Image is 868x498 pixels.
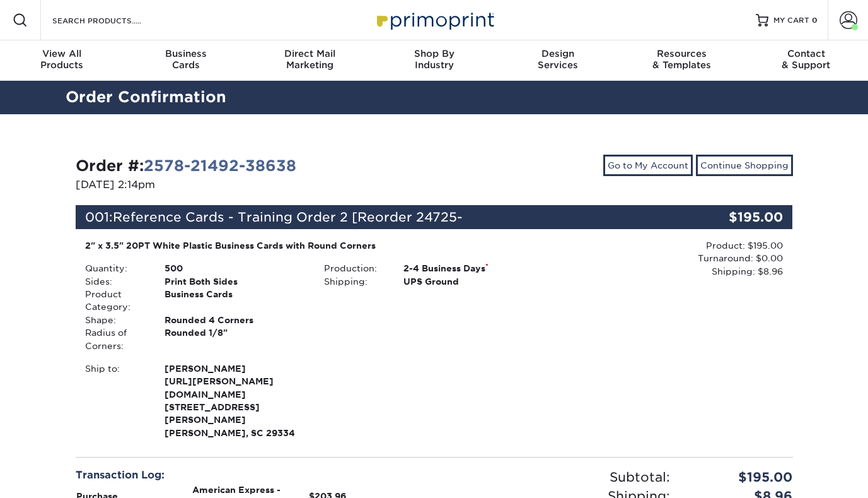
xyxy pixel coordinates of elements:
span: [STREET_ADDRESS][PERSON_NAME] [165,401,305,427]
div: $195.00 [680,468,802,487]
div: & Support [744,48,868,71]
div: 2" x 3.5" 20PT White Plastic Business Cards with Round Corners [85,239,545,252]
span: [URL][PERSON_NAME][DOMAIN_NAME] [165,375,305,401]
div: Business Cards [155,288,315,314]
a: BusinessCards [124,40,248,81]
span: Business [124,48,248,59]
div: Ship to: [76,362,155,439]
span: [PERSON_NAME] [165,362,305,375]
div: Rounded 4 Corners [155,314,315,326]
div: & Templates [620,48,744,71]
span: Design [496,48,620,59]
div: Shipping: [315,275,394,288]
div: 001: [76,205,673,229]
div: Production: [315,262,394,275]
a: Shop ByIndustry [372,40,496,81]
div: Marketing [248,48,372,71]
strong: [PERSON_NAME], SC 29334 [165,362,305,438]
div: Industry [372,48,496,71]
p: [DATE] 2:14pm [76,177,425,193]
a: Resources& Templates [620,40,744,81]
a: Contact& Support [744,40,868,81]
div: Subtotal: [434,468,680,487]
div: Services [496,48,620,71]
span: Resources [620,48,744,59]
div: Print Both Sides [155,275,315,288]
div: 2-4 Business Days [394,262,553,275]
span: Shop By [372,48,496,59]
div: Sides: [76,275,155,288]
span: 0 [812,16,818,25]
div: Radius of Corners: [76,326,155,352]
div: $195.00 [673,205,793,229]
div: Transaction Log: [76,468,425,483]
div: Quantity: [76,262,155,275]
div: UPS Ground [394,275,553,288]
span: Direct Mail [248,48,372,59]
h2: Order Confirmation [56,86,813,109]
div: Shape: [76,314,155,326]
input: SEARCH PRODUCTS..... [51,13,174,28]
img: Primoprint [371,6,497,33]
span: MY CART [773,15,809,26]
div: 500 [155,262,315,275]
div: Product: $195.00 Turnaround: $0.00 Shipping: $8.96 [553,239,783,278]
span: Contact [744,48,868,59]
div: Rounded 1/8" [155,326,315,352]
a: Direct MailMarketing [248,40,372,81]
a: Go to My Account [603,155,693,176]
div: Cards [124,48,248,71]
a: DesignServices [496,40,620,81]
strong: Order #: [76,157,296,175]
div: Product Category: [76,288,155,314]
a: 2578-21492-38638 [144,157,296,175]
a: Continue Shopping [696,155,793,176]
span: Reference Cards - Training Order 2 [Reorder 24725- [113,210,463,225]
